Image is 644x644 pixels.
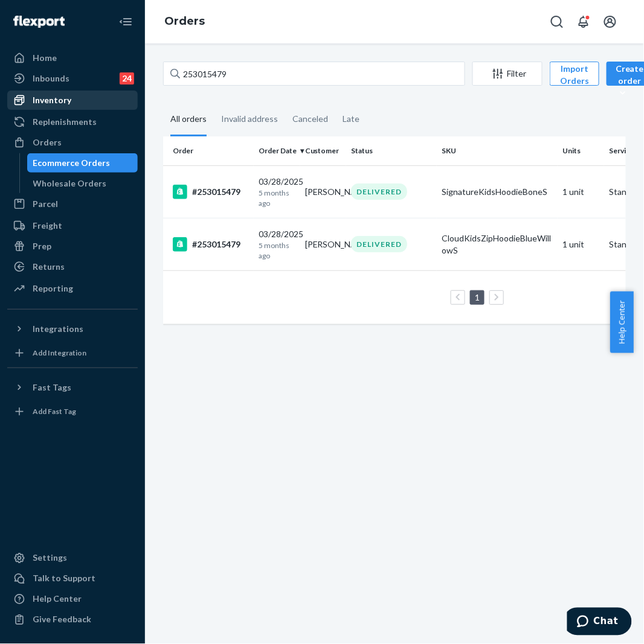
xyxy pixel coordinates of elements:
[120,72,134,84] div: 24
[33,406,76,416] div: Add Fast Tag
[437,136,558,165] th: SKU
[33,52,57,64] div: Home
[7,549,138,568] a: Settings
[33,116,97,128] div: Replenishments
[33,261,65,273] div: Returns
[259,176,295,208] div: 03/28/2025
[545,10,569,34] button: Open Search Box
[163,136,254,165] th: Order
[7,343,138,363] a: Add Integration
[259,240,295,261] p: 5 months ago
[558,136,604,165] th: Units
[7,279,138,298] a: Reporting
[164,14,205,28] a: Orders
[33,136,62,148] div: Orders
[558,165,604,218] td: 1 unit
[33,94,71,106] div: Inventory
[7,133,138,152] a: Orders
[442,232,553,257] div: CloudKidsZipHoodieBlueWillowS
[305,145,342,156] div: Customer
[7,402,138,421] a: Add Fast Tag
[7,48,138,68] a: Home
[33,157,111,169] div: Ecommerce Orders
[7,257,138,276] a: Returns
[221,103,278,135] div: Invalid address
[7,69,138,88] a: Inbounds24
[7,91,138,110] a: Inventory
[33,348,86,358] div: Add Integration
[33,614,91,626] div: Give Feedback
[254,136,300,165] th: Order Date
[27,153,138,173] a: Ecommerce Orders
[173,185,249,199] div: #253015479
[33,282,73,295] div: Reporting
[343,103,359,135] div: Late
[598,10,622,34] button: Open account menu
[7,194,138,214] a: Parcel
[259,228,295,261] div: 03/28/2025
[300,218,347,270] td: [PERSON_NAME]
[300,165,347,218] td: [PERSON_NAME]
[558,218,604,270] td: 1 unit
[170,103,207,136] div: All orders
[27,174,138,193] a: Wholesale Orders
[33,177,107,190] div: Wholesale Orders
[7,319,138,339] button: Integrations
[33,381,71,394] div: Fast Tags
[351,183,407,200] div: DELIVERED
[33,72,69,84] div: Inbounds
[33,198,58,210] div: Parcel
[155,4,214,39] ol: breadcrumbs
[472,62,543,86] button: Filter
[616,63,644,99] div: Create order
[7,216,138,235] a: Freight
[442,186,553,198] div: SignatureKidsHoodieBoneS
[550,62,599,86] button: Import Orders
[13,16,65,28] img: Flexport logo
[33,240,51,252] div: Prep
[33,593,82,605] div: Help Center
[472,292,482,302] a: Page 1 is your current page
[7,378,138,397] button: Fast Tags
[567,608,632,638] iframe: Opens a widget where you can chat to one of our agents
[7,112,138,132] a: Replenishments
[33,573,95,585] div: Talk to Support
[33,220,62,232] div: Freight
[292,103,328,135] div: Canceled
[33,323,83,335] div: Integrations
[114,10,138,34] button: Close Navigation
[7,590,138,609] a: Help Center
[346,136,437,165] th: Status
[7,610,138,630] button: Give Feedback
[7,237,138,256] a: Prep
[572,10,596,34] button: Open notifications
[473,68,542,80] div: Filter
[173,237,249,252] div: #253015479
[610,292,634,353] button: Help Center
[351,236,407,252] div: DELIVERED
[259,188,295,208] p: 5 months ago
[7,569,138,588] button: Talk to Support
[33,552,67,564] div: Settings
[163,62,465,86] input: Search orders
